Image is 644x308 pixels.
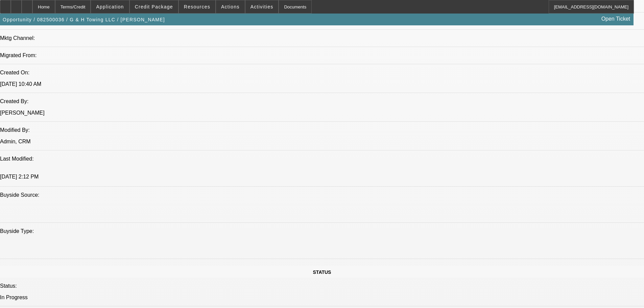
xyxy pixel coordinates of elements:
span: Application [96,4,124,9]
button: Activities [245,0,279,13]
span: Opportunity / 082500036 / G & H Towing LLC / [PERSON_NAME] [3,17,165,22]
button: Application [91,0,129,13]
span: STATUS [313,269,331,275]
span: Activities [251,4,273,9]
span: Resources [184,4,210,9]
a: Open Ticket [599,13,633,25]
button: Credit Package [130,0,178,13]
button: Resources [179,0,215,13]
button: Actions [216,0,245,13]
span: Credit Package [135,4,173,9]
span: Actions [221,4,240,9]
